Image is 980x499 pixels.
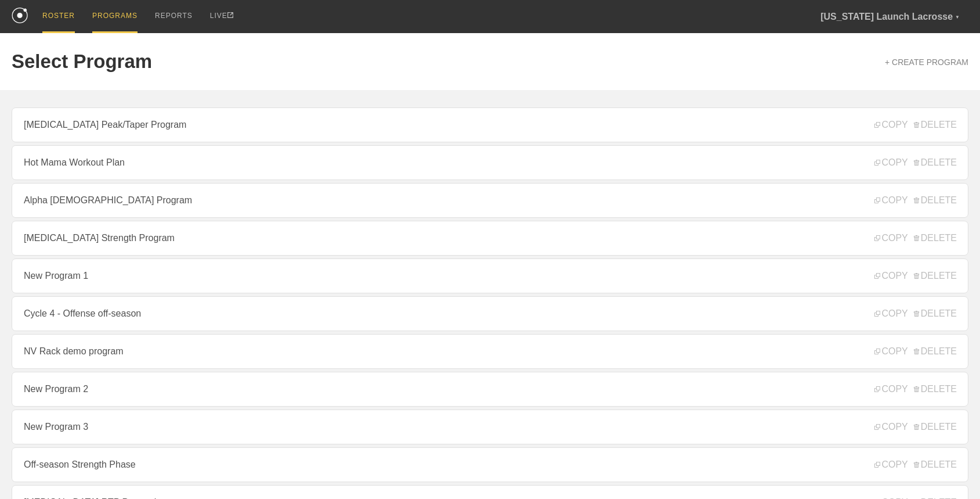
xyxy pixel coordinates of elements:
span: DELETE [914,346,957,357]
a: Cycle 4 - Offense off-season [12,296,968,331]
a: + CREATE PROGRAM [885,58,968,67]
span: DELETE [914,157,957,168]
a: Off-season Strength Phase [12,447,968,482]
span: COPY [874,195,907,206]
div: ▼ [955,13,960,22]
span: COPY [874,233,907,243]
img: logo [12,8,28,23]
iframe: Chat Widget [771,364,980,499]
a: New Program 2 [12,372,968,407]
span: DELETE [914,308,957,319]
a: [MEDICAL_DATA] Strength Program [12,221,968,256]
span: DELETE [914,120,957,130]
a: Alpha [DEMOGRAPHIC_DATA] Program [12,183,968,218]
a: New Program 1 [12,259,968,293]
span: DELETE [914,195,957,206]
a: Hot Mama Workout Plan [12,145,968,180]
span: COPY [874,157,907,168]
a: [MEDICAL_DATA] Peak/Taper Program [12,107,968,142]
span: DELETE [914,271,957,281]
span: COPY [874,346,907,357]
a: NV Rack demo program [12,334,968,369]
span: COPY [874,120,907,130]
span: DELETE [914,233,957,243]
a: New Program 3 [12,410,968,444]
span: COPY [874,271,907,281]
span: COPY [874,308,907,319]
